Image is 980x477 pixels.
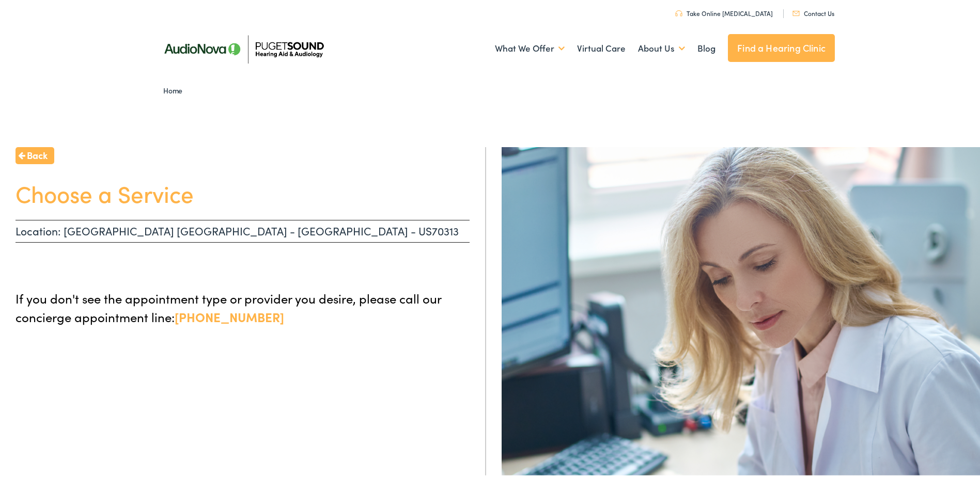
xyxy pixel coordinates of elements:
[15,218,470,241] p: Location: [GEOGRAPHIC_DATA] [GEOGRAPHIC_DATA] - [GEOGRAPHIC_DATA] - US70313
[728,32,835,60] a: Find a Hearing Clinic
[15,178,470,205] h1: Choose a Service
[15,287,470,324] p: If you don't see the appointment type or provider you desire, please call our concierge appointme...
[792,7,834,15] a: Contact Us
[697,27,715,66] a: Blog
[638,27,685,66] a: About Us
[175,306,284,323] a: [PHONE_NUMBER]
[27,146,48,160] span: Back
[675,7,773,15] a: Take Online [MEDICAL_DATA]
[15,145,54,162] a: Back
[675,8,682,14] img: utility icon
[792,9,800,14] img: utility icon
[163,83,188,93] a: Home
[495,27,565,66] a: What We Offer
[577,27,626,66] a: Virtual Care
